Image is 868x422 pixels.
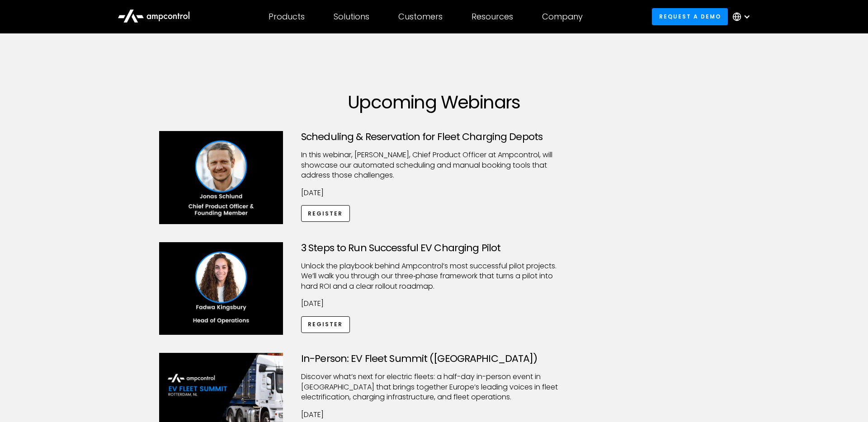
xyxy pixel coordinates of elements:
[301,372,567,402] p: ​Discover what’s next for electric fleets: a half-day in-person event in [GEOGRAPHIC_DATA] that b...
[652,8,728,25] a: Request a demo
[398,12,443,22] div: Customers
[301,410,567,420] p: [DATE]
[269,12,305,22] div: Products
[301,131,567,143] h3: Scheduling & Reservation for Fleet Charging Depots
[334,12,369,22] div: Solutions
[301,316,350,333] a: Register
[301,299,567,309] p: [DATE]
[301,242,567,254] h3: 3 Steps to Run Successful EV Charging Pilot
[472,12,513,22] div: Resources
[301,150,567,180] p: ​In this webinar, [PERSON_NAME], Chief Product Officer at Ampcontrol, will showcase our automated...
[542,12,583,22] div: Company
[159,91,709,113] h1: Upcoming Webinars
[301,188,567,198] p: [DATE]
[301,353,567,365] h3: In-Person: EV Fleet Summit ([GEOGRAPHIC_DATA])
[301,205,350,222] a: Register
[301,261,567,291] p: Unlock the playbook behind Ampcontrol’s most successful pilot projects. We’ll walk you through ou...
